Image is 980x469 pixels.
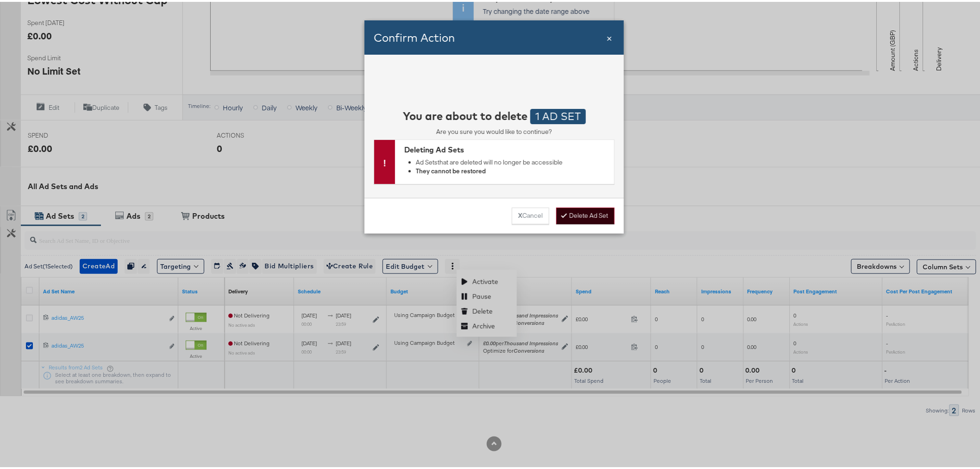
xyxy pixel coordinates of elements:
div: Are you sure you would like to continue? [436,126,552,134]
button: Delete Ad Set [556,206,615,222]
strong: delete [491,107,530,121]
strong: They cannot be restored [416,165,486,173]
div: 1 Ad Set [530,107,585,122]
span: × [607,29,612,42]
li: Ad Sets that are deleted will no longer be accessible [416,157,609,165]
button: Cancel [512,206,549,222]
span: Confirm Action [374,29,455,43]
strong: X [518,209,522,218]
div: Close [607,29,612,43]
div: You are about to [402,106,585,122]
div: Deleting Ad Sets [404,143,609,153]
